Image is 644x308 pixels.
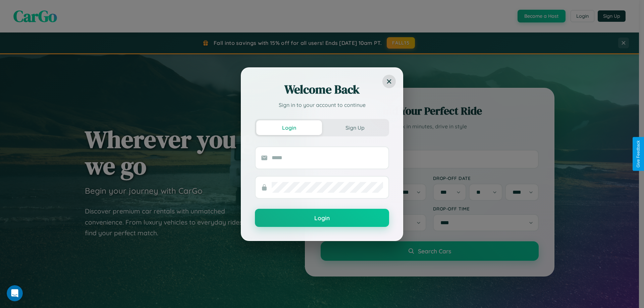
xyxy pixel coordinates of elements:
[7,285,23,301] iframe: Intercom live chat
[255,101,389,109] p: Sign in to your account to continue
[255,81,389,98] h2: Welcome Back
[636,140,641,168] div: Give Feedback
[255,209,389,227] button: Login
[256,120,322,135] button: Login
[322,120,388,135] button: Sign Up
